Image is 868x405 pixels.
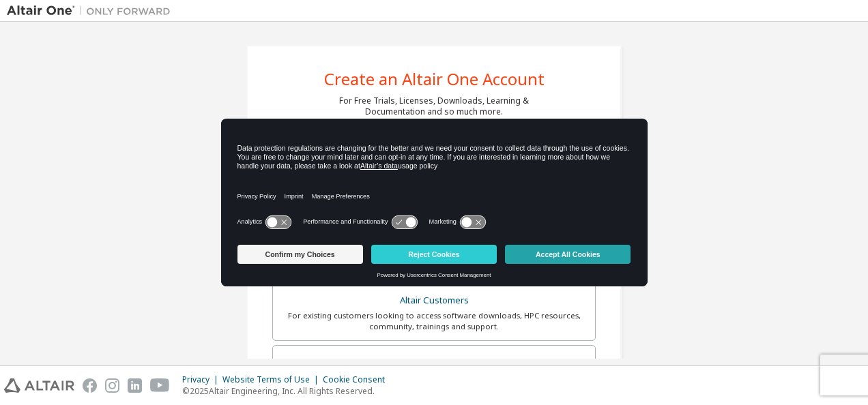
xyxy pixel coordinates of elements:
img: facebook.svg [83,378,97,393]
img: youtube.svg [150,378,170,393]
img: altair_logo.svg [4,378,74,393]
p: © 2025 Altair Engineering, Inc. All Rights Reserved. [182,385,393,397]
div: For Free Trials, Licenses, Downloads, Learning & Documentation and so much more. [339,95,529,117]
div: Create an Altair One Account [324,71,545,87]
img: instagram.svg [105,378,119,393]
div: Website Terms of Use [222,374,323,385]
div: For existing customers looking to access software downloads, HPC resources, community, trainings ... [281,310,587,332]
div: Students [281,354,587,373]
div: Privacy [182,374,222,385]
div: Cookie Consent [323,374,393,385]
div: Altair Customers [281,291,587,310]
img: linkedin.svg [128,378,142,393]
img: Altair One [7,4,177,18]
